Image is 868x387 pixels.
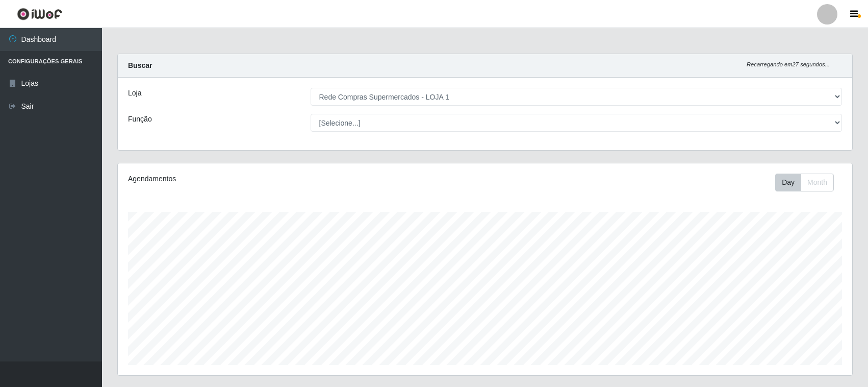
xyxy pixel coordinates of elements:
img: CoreUI Logo [17,8,62,20]
i: Recarregando em 27 segundos... [747,61,830,67]
label: Loja [128,88,141,99]
label: Função [128,114,152,125]
div: First group [775,174,834,191]
strong: Buscar [128,61,152,69]
div: Agendamentos [128,174,417,184]
button: Month [801,174,834,191]
button: Day [775,174,801,191]
div: Toolbar with button groups [775,174,842,191]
